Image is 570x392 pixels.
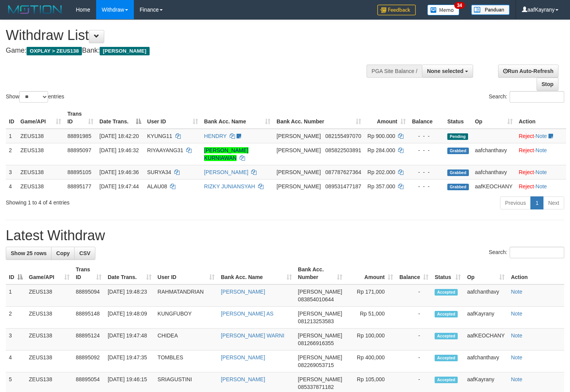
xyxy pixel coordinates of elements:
td: aafchanthavy [472,143,516,165]
a: Reject [519,183,534,189]
td: 88895092 [73,350,105,372]
td: aafKayrany [464,307,508,329]
th: User ID: activate to sort column ascending [155,262,218,284]
td: aafchanthavy [464,350,508,372]
th: Game/API: activate to sort column ascending [26,262,73,284]
a: CSV [74,247,95,260]
td: 88895148 [73,307,105,329]
span: [PERSON_NAME] [277,183,321,189]
td: 2 [6,307,26,329]
td: CHIDEA [155,329,218,350]
span: 88895177 [67,183,91,189]
th: Bank Acc. Name: activate to sort column ascending [201,107,273,129]
button: None selected [422,65,473,78]
th: Status [444,107,472,129]
td: TOMBLES [155,350,218,372]
td: [DATE] 19:47:35 [105,350,155,372]
a: HENDRY [204,133,227,139]
a: [PERSON_NAME] [221,289,265,295]
th: Op: activate to sort column ascending [464,262,508,284]
td: ZEUS138 [26,350,73,372]
th: Balance [409,107,444,129]
td: 3 [6,165,17,179]
td: Rp 400,000 [345,350,397,372]
img: MOTION_logo.png [6,4,64,15]
span: Copy [56,250,70,256]
label: Search: [489,247,564,258]
th: Game/API: activate to sort column ascending [17,107,64,129]
td: 1 [6,129,17,143]
span: [PERSON_NAME] [277,133,321,139]
span: Copy 089531477187 to clipboard [325,183,361,189]
span: Pending [447,133,468,140]
span: Copy 085337871182 to clipboard [298,384,334,390]
span: Copy 081213253583 to clipboard [298,318,334,324]
span: [DATE] 18:42:20 [100,133,139,139]
a: Copy [51,247,75,260]
span: [DATE] 19:46:32 [100,147,139,153]
span: Show 25 rows [11,250,47,256]
td: · [516,143,566,165]
td: · [516,129,566,143]
a: Note [511,311,522,317]
a: Reject [519,147,534,153]
td: 1 [6,284,26,307]
span: KYUNG11 [147,133,172,139]
td: - [396,307,432,329]
input: Search: [510,247,564,258]
span: Accepted [435,355,458,361]
span: Copy 081266916355 to clipboard [298,340,334,346]
span: Copy 087787627364 to clipboard [325,169,361,175]
td: ZEUS138 [17,179,64,193]
a: [PERSON_NAME] AS [221,311,273,317]
a: Previous [500,196,531,209]
th: Action [508,262,564,284]
select: Showentries [19,91,48,103]
a: Note [511,376,522,382]
span: 88895105 [67,169,91,175]
span: Copy 082155497070 to clipboard [325,133,361,139]
span: 88895097 [67,147,91,153]
td: aafKEOCHANY [472,179,516,193]
th: Amount: activate to sort column ascending [345,262,397,284]
h1: Latest Withdraw [6,228,564,243]
span: [PERSON_NAME] [100,47,149,55]
a: RIZKY JUNIANSYAH [204,183,255,189]
span: CSV [79,250,90,256]
td: ZEUS138 [17,143,64,165]
td: 3 [6,329,26,350]
td: 88895124 [73,329,105,350]
th: Date Trans.: activate to sort column descending [97,107,144,129]
span: [PERSON_NAME] [298,332,342,339]
td: ZEUS138 [17,165,64,179]
td: aafchanthavy [472,165,516,179]
a: Note [535,133,547,139]
td: Rp 100,000 [345,329,397,350]
a: [PERSON_NAME] KURNIAWAN [204,147,248,161]
td: Rp 51,000 [345,307,397,329]
td: - [396,329,432,350]
input: Search: [510,91,564,103]
a: Note [535,147,547,153]
td: 88895094 [73,284,105,307]
span: Copy 083854010644 to clipboard [298,296,334,302]
a: Reject [519,169,534,175]
a: Show 25 rows [6,247,52,260]
th: User ID: activate to sort column ascending [144,107,201,129]
a: [PERSON_NAME] [204,169,248,175]
span: [PERSON_NAME] [298,376,342,382]
div: - - - [412,183,441,190]
span: Grabbed [447,184,469,190]
th: Status: activate to sort column ascending [432,262,464,284]
div: - - - [412,168,441,176]
td: KUNGFUBOY [155,307,218,329]
th: Balance: activate to sort column ascending [396,262,432,284]
td: 4 [6,179,17,193]
span: RIYAAYANG31 [147,147,183,153]
label: Show entries [6,91,64,103]
div: PGA Site Balance / [367,65,422,78]
span: [DATE] 19:47:44 [100,183,139,189]
th: ID: activate to sort column descending [6,262,26,284]
div: - - - [412,146,441,154]
td: · [516,165,566,179]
